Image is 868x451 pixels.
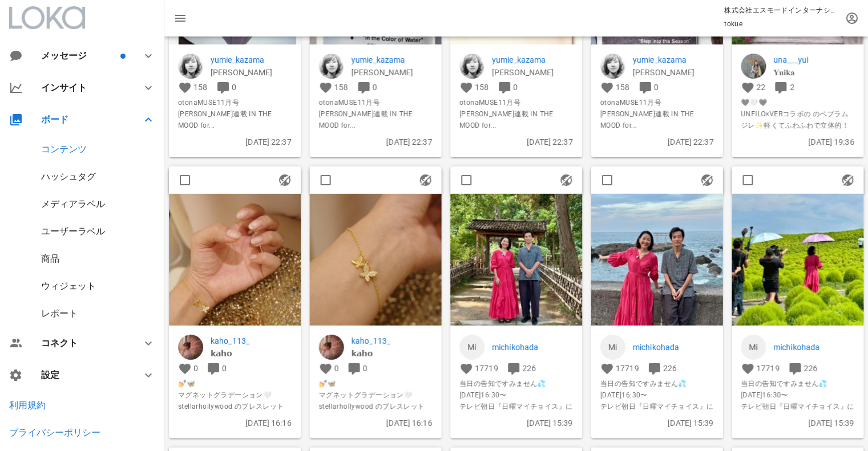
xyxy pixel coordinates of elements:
span: [PERSON_NAME]連載 IN THE MOOD for... [459,108,573,131]
img: 1483617557345854_18485814016078656_3231025591899661214_n.jpg [310,194,442,326]
a: michikohada [492,340,573,353]
a: ウィジェット [41,281,96,291]
span: 0 [653,82,658,91]
p: 𝐘𝐮𝐢𝐤𝐚 [773,66,854,78]
span: 0 [334,363,339,372]
span: テレビ朝日『日曜マイチョイス』に [741,401,854,412]
span: テレビ朝日『日曜マイチョイス』に [459,401,573,412]
span: [DATE]16:30〜 [459,389,573,401]
span: 当日の告知ですみません💦 [741,378,854,389]
a: yumie_kazama [633,53,714,66]
img: kaho_113_ [178,334,203,359]
span: 2 [790,82,794,91]
span: 158 [334,82,348,91]
span: otonaMUSE11月号 [600,97,714,108]
span: 0 [372,82,377,91]
span: 17719 [616,363,639,372]
span: マグネットグラデーション🤍 [178,389,292,401]
span: 226 [804,363,817,372]
img: yumie_kazama [600,53,625,78]
span: [DATE]16:30〜 [600,389,714,401]
span: otonaMUSE11月号 [459,97,573,108]
span: 17719 [756,363,780,372]
p: [DATE] 19:36 [741,136,854,148]
img: 1483610554704609_18345518902160474_5500119978284870961_n.jpg [450,194,582,326]
a: プライバシーポリシー [9,427,100,438]
a: レポート [41,308,78,319]
a: メディアラベル [41,198,105,209]
p: [DATE] 15:39 [459,417,573,429]
span: 0 [222,363,227,372]
img: 1483611555550589_18345518938160474_8382711238738338619_n.jpg [591,194,723,326]
img: 1483616555624689_18485814004078656_6273012379180551566_n.jpg [169,194,301,326]
span: バッジ [120,54,126,59]
span: 0 [193,363,198,372]
a: yumie_kazama [352,53,433,66]
span: stellarhollywood のブレスレット✨ [178,401,292,424]
a: ハッシュタグ [41,171,96,182]
span: [PERSON_NAME]連載 IN THE MOOD for... [178,108,292,131]
div: インサイト [41,82,128,93]
a: yumie_kazama [211,53,292,66]
a: michikohada [773,340,854,353]
a: Mi [741,334,766,359]
a: Mi [459,334,485,359]
img: yumie_kazama [459,53,485,78]
span: UNFILO×VERコラボの のペプラムジレ✨軽くてふわふわで立体的！ [741,108,854,131]
p: YUMIE KAZAMA [492,66,573,78]
div: メッセージ [41,50,118,61]
p: [DATE] 16:16 [319,417,433,429]
a: yumie_kazama [492,53,573,66]
a: kaho_113_ [211,334,292,347]
span: otonaMUSE11月号 [178,97,292,108]
span: [PERSON_NAME]連載 IN THE MOOD for... [600,108,714,131]
span: [PERSON_NAME]連載 IN THE MOOD for... [319,108,433,131]
a: kaho_113_ [352,334,433,347]
p: [DATE] 15:39 [600,417,714,429]
span: 💅🦋 [319,378,433,389]
span: 💅🦋 [178,378,292,389]
div: ボード [41,114,128,125]
div: コネクト [41,338,128,348]
a: Mi [600,334,625,359]
span: 22 [756,82,765,91]
span: 226 [522,363,536,372]
p: una___yui [773,53,854,66]
span: stellarhollywood のブレスレット✨ [319,401,433,424]
p: tokue [724,18,838,30]
a: ユーザーラベル [41,226,105,237]
span: 🖤🤍🖤 [741,97,854,108]
div: コンテンツ [41,144,87,155]
div: 商品 [41,253,59,264]
span: 226 [663,363,677,372]
span: 当日の告知ですみません💦 [600,378,714,389]
p: YUMIE KAZAMA [352,66,433,78]
span: otonaMUSE11月号 [319,97,433,108]
p: [DATE] 15:39 [741,417,854,429]
p: YUMIE KAZAMA [633,66,714,78]
span: 当日の告知ですみません💦 [459,378,573,389]
a: michikohada [633,340,714,353]
span: 0 [232,82,236,91]
span: 158 [193,82,207,91]
div: 設定 [41,369,128,380]
span: [DATE]16:30〜 [741,389,854,401]
a: 利用規約 [9,400,46,411]
span: 158 [475,82,488,91]
span: テレビ朝日『日曜マイチョイス』に [600,401,714,412]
